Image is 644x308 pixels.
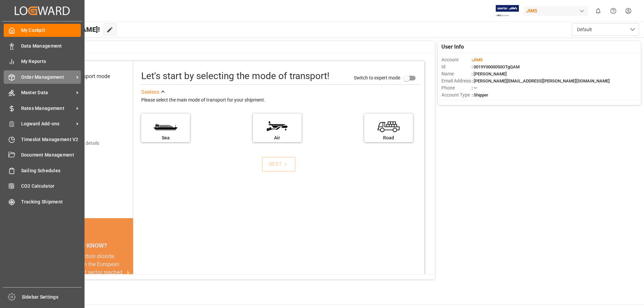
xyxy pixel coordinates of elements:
[591,3,606,18] button: show 0 new notifications
[21,136,81,143] span: Timeslot Management V2
[368,134,410,141] div: Road
[22,294,82,301] span: Sidebar Settings
[4,195,81,208] a: Tracking Shipment
[441,91,472,99] span: Account Type
[441,70,472,77] span: Name
[4,180,81,193] a: CO2 Calculator
[21,43,81,50] span: Data Management
[472,64,520,69] span: : 0019Y0000050OTgQAM
[4,164,81,177] a: Sailing Schedules
[441,63,472,70] span: Id
[441,84,472,91] span: Phone
[472,93,488,98] span: : Shipper
[141,69,329,83] div: Let's start by selecting the mode of transport!
[496,5,519,17] img: Exertis%20JAM%20-%20Email%20Logo.jpg_1722504956.jpg
[124,252,133,293] button: next slide / item
[21,151,81,159] span: Document Management
[44,252,125,285] div: In [DATE], carbon dioxide emissions from the European Union's transport sector reached 982 millio...
[21,27,81,34] span: My Cockpit
[21,198,81,205] span: Tracking Shipment
[21,167,81,174] span: Sailing Schedules
[441,43,464,51] span: User Info
[21,183,81,190] span: CO2 Calculator
[21,120,74,127] span: Logward Add-ons
[473,57,483,62] span: JIMS
[36,238,133,252] div: DID YOU KNOW?
[256,134,298,141] div: Air
[269,160,289,168] div: NEXT
[572,23,639,36] button: open menu
[262,157,296,172] button: NEXT
[141,88,159,96] div: See less
[141,96,420,104] div: Please select the main mode of transport for your shipment.
[4,24,81,37] a: My Cockpit
[472,71,507,76] span: : [PERSON_NAME]
[472,78,610,83] span: : [PERSON_NAME][EMAIL_ADDRESS][PERSON_NAME][DOMAIN_NAME]
[606,3,621,18] button: Help Center
[472,85,477,90] span: : —
[472,57,483,62] span: :
[21,58,81,65] span: My Reports
[354,75,400,80] span: Switch to expert mode
[21,89,74,96] span: Master Data
[21,105,74,112] span: Rates Management
[4,133,81,146] a: Timeslot Management V2
[441,77,472,84] span: Email Address
[4,148,81,162] a: Document Management
[28,23,100,36] span: Hello [PERSON_NAME]!
[577,26,592,33] span: Default
[4,39,81,52] a: Data Management
[4,55,81,68] a: My Reports
[524,6,588,16] div: JIMS
[524,4,591,17] button: JIMS
[21,74,74,81] span: Order Management
[145,134,186,141] div: Sea
[441,56,472,63] span: Account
